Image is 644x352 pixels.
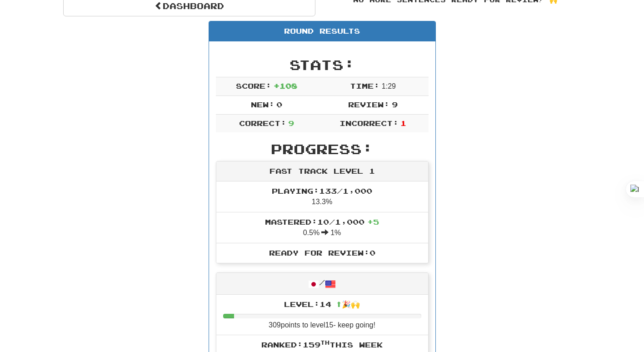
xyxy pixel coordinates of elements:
[288,119,294,127] span: 9
[331,300,360,308] span: ⬆🎉🙌
[216,57,429,72] h2: Stats:
[216,273,428,294] div: /
[276,100,282,109] span: 0
[216,181,428,212] li: 13.3%
[216,161,428,181] div: Fast Track Level 1
[209,21,435,41] div: Round Results
[216,141,429,156] h2: Progress:
[382,82,396,90] span: 1 : 29
[400,119,406,127] span: 1
[261,340,383,349] span: Ranked: 159 this week
[269,248,375,257] span: Ready for Review: 0
[216,295,428,336] li: 309 points to level 15 - keep going!
[350,81,379,90] span: Time:
[251,100,275,109] span: New:
[239,119,286,127] span: Correct:
[367,217,379,226] span: + 5
[272,186,372,195] span: Playing: 133 / 1,000
[216,212,428,243] li: 0.5% 1%
[236,81,271,90] span: Score:
[265,217,379,226] span: Mastered: 10 / 1,000
[274,81,297,90] span: + 108
[348,100,389,109] span: Review:
[320,339,329,346] sup: th
[339,119,399,127] span: Incorrect:
[392,100,398,109] span: 9
[284,300,360,308] span: Level: 14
